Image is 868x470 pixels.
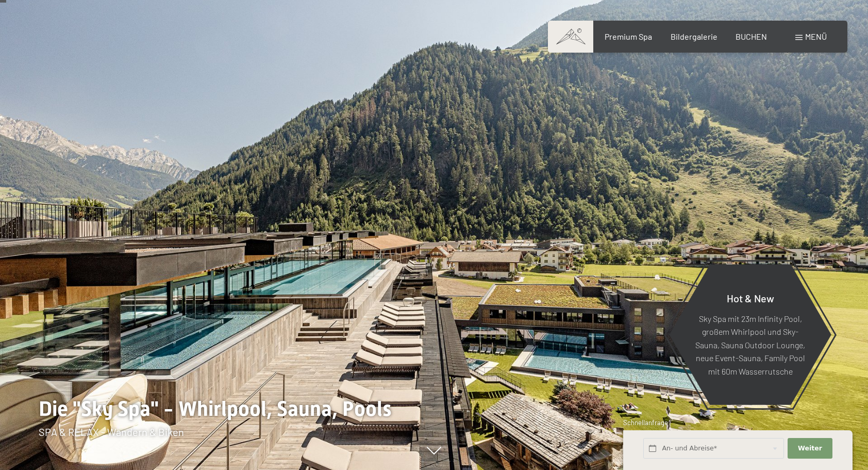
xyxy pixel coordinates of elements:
a: Bildergalerie [671,31,717,41]
a: Hot & New Sky Spa mit 23m Infinity Pool, großem Whirlpool und Sky-Sauna, Sauna Outdoor Lounge, ne... [669,264,832,406]
span: Schnellanfrage [623,418,668,427]
a: BUCHEN [736,31,767,41]
span: Menü [805,31,827,41]
span: Hot & New [727,291,774,304]
span: Weiter [798,444,822,453]
button: Weiter [788,438,832,459]
p: Sky Spa mit 23m Infinity Pool, großem Whirlpool und Sky-Sauna, Sauna Outdoor Lounge, neue Event-S... [694,312,806,378]
a: Premium Spa [605,31,652,41]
